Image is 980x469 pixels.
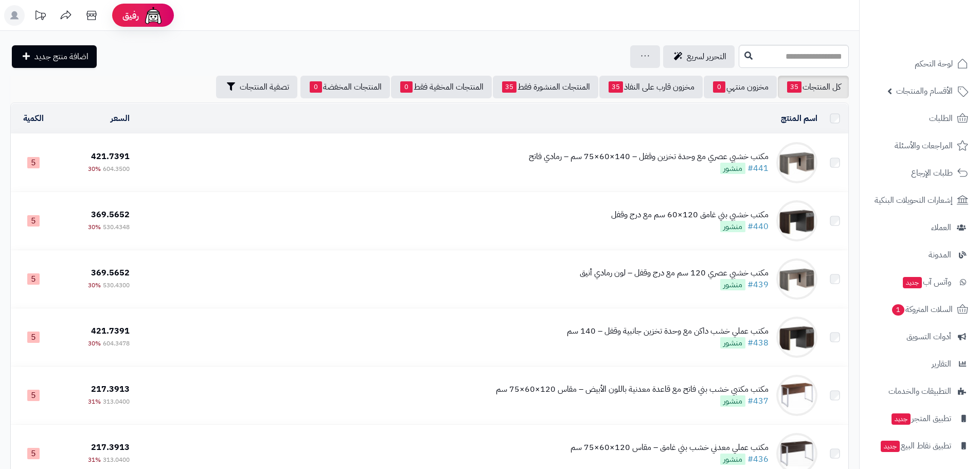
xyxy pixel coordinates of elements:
[103,281,130,290] span: 530.4300
[866,352,974,376] a: التقارير
[720,337,745,349] span: منشور
[88,281,101,290] span: 30%
[892,413,911,425] span: جديد
[787,81,801,93] span: 35
[88,222,101,232] span: 30%
[776,142,817,183] img: مكتب خشبي عصري مع وحدة تخزين وقفل – 140×60×75 سم – رمادي فاتح
[122,9,139,22] span: رفيق
[932,357,951,371] span: التقارير
[12,45,97,68] a: اضافة منتج جديد
[27,390,40,401] span: 5
[687,50,726,63] span: التحرير لسريع
[776,375,817,416] img: مكتب مكتبي خشب بني فاتح مع قاعدة معدنية باللون الأبيض – مقاس 120×60×75 سم
[23,112,44,125] a: الكمية
[866,51,974,76] a: لوحة التحكم
[866,324,974,349] a: أدوات التسويق
[111,112,130,125] a: السعر
[400,81,413,93] span: 0
[866,106,974,131] a: الطلبات
[866,133,974,158] a: المراجعات والأسئلة
[88,397,101,406] span: 31%
[880,439,951,453] span: تطبيق نقاط البيع
[902,275,951,289] span: وآتس آب
[747,279,769,291] a: #439
[27,332,40,343] span: 5
[720,279,745,290] span: منشور
[720,163,745,174] span: منشور
[866,406,974,431] a: تطبيق المتجرجديد
[892,304,904,316] span: 1
[720,395,745,407] span: منشور
[529,151,769,163] div: مكتب خشبي عصري مع وحدة تخزين وقفل – 140×60×75 سم – رمادي فاتح
[91,325,130,337] span: 421.7391
[27,215,40,227] span: 5
[866,242,974,267] a: المدونة
[240,81,289,93] span: تصفية المنتجات
[493,76,598,98] a: المنتجات المنشورة فقط35
[88,455,101,464] span: 31%
[911,166,953,180] span: طلبات الإرجاع
[27,5,53,28] a: تحديثات المنصة
[929,111,953,126] span: الطلبات
[866,379,974,404] a: التطبيقات والخدمات
[891,302,953,317] span: السلات المتروكة
[906,329,951,344] span: أدوات التسويق
[747,453,769,465] a: #436
[391,76,492,98] a: المنتجات المخفية فقط0
[216,76,297,98] button: تصفية المنتجات
[929,248,951,262] span: المدونة
[747,162,769,175] a: #441
[143,5,164,26] img: ai-face.png
[776,317,817,358] img: مكتب عملي خشب داكن مع وحدة تخزين جانبية وقفل – 140 سم
[103,164,130,173] span: 604.3500
[747,337,769,349] a: #438
[866,297,974,322] a: السلات المتروكة1
[896,84,953,98] span: الأقسام والمنتجات
[903,277,922,288] span: جديد
[611,209,769,221] div: مكتب خشبي بني غامق 120×60 سم مع درج وقفل
[103,222,130,232] span: 530.4348
[502,81,516,93] span: 35
[931,220,951,235] span: العملاء
[747,395,769,407] a: #437
[747,220,769,233] a: #440
[599,76,703,98] a: مخزون قارب على النفاذ35
[778,76,849,98] a: كل المنتجات35
[704,76,777,98] a: مخزون منتهي0
[875,193,953,207] span: إشعارات التحويلات البنكية
[720,454,745,465] span: منشور
[300,76,390,98] a: المنتجات المخفضة0
[103,397,130,406] span: 313.0400
[496,384,769,395] div: مكتب مكتبي خشب بني فاتح مع قاعدة معدنية باللون الأبيض – مقاس 120×60×75 سم
[91,441,130,454] span: 217.3913
[895,138,953,153] span: المراجعات والأسئلة
[27,157,40,168] span: 5
[890,411,951,426] span: تطبيق المتجر
[910,28,970,49] img: logo-2.png
[27,448,40,459] span: 5
[776,258,817,300] img: مكتب خشبي عصري 120 سم مع درج وقفل – لون رمادي أنيق
[580,267,769,279] div: مكتب خشبي عصري 120 سم مع درج وقفل – لون رمادي أنيق
[866,188,974,213] a: إشعارات التحويلات البنكية
[781,112,817,125] a: اسم المنتج
[567,325,769,337] div: مكتب عملي خشب داكن مع وحدة تخزين جانبية وقفل – 140 سم
[310,81,322,93] span: 0
[713,81,725,93] span: 0
[866,270,974,294] a: وآتس آبجديد
[91,383,130,395] span: 217.3913
[866,161,974,185] a: طلبات الإرجاع
[866,433,974,458] a: تطبيق نقاط البيعجديد
[88,164,101,173] span: 30%
[915,57,953,71] span: لوحة التحكم
[663,45,735,68] a: التحرير لسريع
[103,339,130,348] span: 604.3478
[27,273,40,285] span: 5
[776,200,817,241] img: مكتب خشبي بني غامق 120×60 سم مع درج وقفل
[88,339,101,348] span: 30%
[571,442,769,454] div: مكتب عملي معدني خشب بني غامق – مقاس 120×60×75 سم
[888,384,951,398] span: التطبيقات والخدمات
[91,209,130,221] span: 369.5652
[91,150,130,163] span: 421.7391
[866,215,974,240] a: العملاء
[720,221,745,232] span: منشور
